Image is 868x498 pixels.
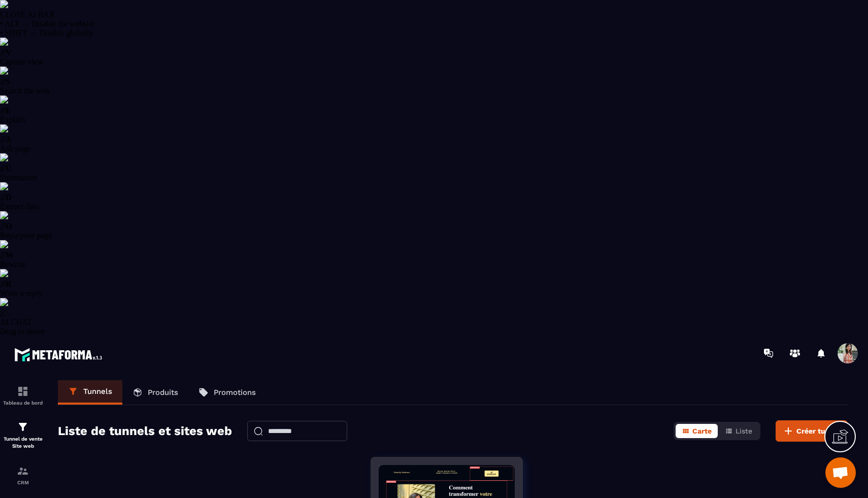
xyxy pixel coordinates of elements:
[736,427,752,435] span: Liste
[3,436,43,450] p: Tunnel de vente Site web
[796,426,841,436] span: Créer tunnel
[3,457,43,493] a: formationformationCRM
[214,388,256,397] p: Promotions
[83,387,112,396] p: Tunnels
[676,424,718,438] button: Carte
[3,480,43,485] p: CRM
[148,388,178,397] p: Produits
[122,380,188,405] a: Produits
[825,457,856,488] div: Ouvrir le chat
[3,400,43,406] p: Tableau de bord
[188,380,266,405] a: Promotions
[17,465,29,477] img: formation
[17,421,29,433] img: formation
[692,427,712,435] span: Carte
[776,420,848,442] button: Créer tunnel
[719,424,758,438] button: Liste
[58,380,122,405] a: Tunnels
[3,378,43,413] a: formationformationTableau de bord
[17,385,29,397] img: formation
[58,421,232,441] h2: Liste de tunnels et sites web
[3,413,43,457] a: formationformationTunnel de vente Site web
[14,345,106,364] img: logo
